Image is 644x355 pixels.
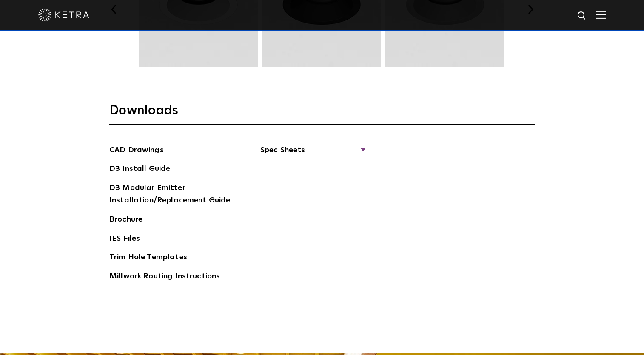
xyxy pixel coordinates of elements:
img: Hamburger%20Nav.svg [596,11,606,19]
img: search icon [577,11,587,21]
h3: Downloads [109,102,535,125]
a: D3 Modular Emitter Installation/Replacement Guide [109,182,237,208]
a: CAD Drawings [109,144,164,158]
span: Spec Sheets [260,144,365,163]
a: Trim Hole Templates [109,251,187,265]
a: Millwork Routing Instructions [109,270,220,284]
a: D3 Install Guide [109,163,170,176]
a: IES Files [109,233,140,246]
a: Brochure [109,213,142,227]
img: ketra-logo-2019-white [38,9,89,21]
